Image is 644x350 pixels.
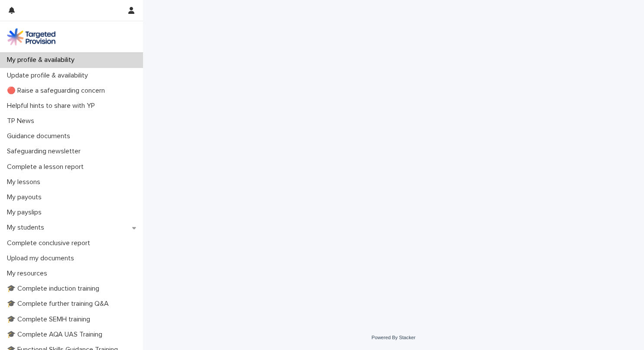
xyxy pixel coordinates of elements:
p: My students [3,224,51,232]
p: Complete conclusive report [3,239,97,247]
p: Update profile & availability [3,71,95,80]
p: 🔴 Raise a safeguarding concern [3,87,112,95]
p: My resources [3,269,54,278]
p: My lessons [3,178,47,186]
p: My payslips [3,208,49,217]
p: 🎓 Complete AQA UAS Training [3,331,109,339]
p: My profile & availability [3,56,81,64]
p: Safeguarding newsletter [3,147,88,156]
p: 🎓 Complete SEMH training [3,315,97,324]
img: M5nRWzHhSzIhMunXDL62 [7,28,55,45]
p: My payouts [3,193,49,201]
a: Powered By Stacker [371,335,415,340]
p: TP News [3,117,41,125]
p: 🎓 Complete induction training [3,285,106,293]
p: Complete a lesson report [3,163,91,171]
p: Upload my documents [3,254,81,262]
p: 🎓 Complete further training Q&A [3,300,116,308]
p: Helpful hints to share with YP [3,102,102,110]
p: Guidance documents [3,132,77,140]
